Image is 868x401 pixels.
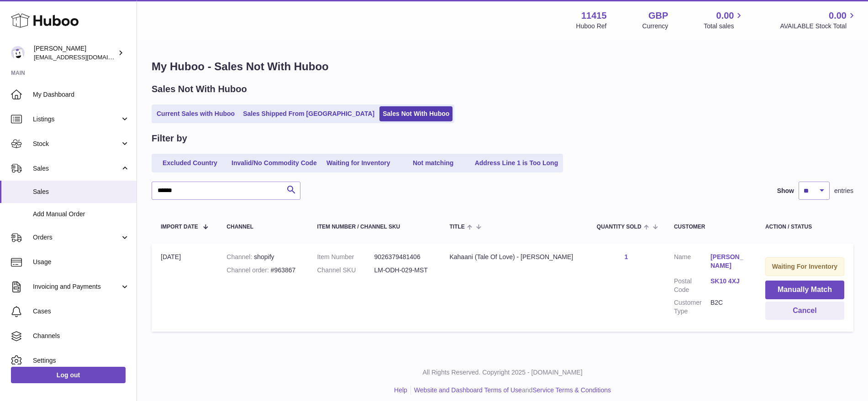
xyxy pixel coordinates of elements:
[226,266,271,274] strong: Channel order
[226,266,299,275] div: #963867
[152,59,853,74] h1: My Huboo - Sales Not With Huboo
[624,253,628,260] a: 1
[394,386,407,394] a: Help
[648,10,668,22] strong: GBP
[780,10,857,31] a: 0.00 AVAILABLE Stock Total
[33,307,130,316] span: Cases
[374,253,431,261] dd: 9026379481406
[33,164,120,173] span: Sales
[414,386,522,394] a: Website and Dashboard Terms of Use
[674,253,710,272] dt: Name
[780,22,857,31] span: AVAILABLE Stock Total
[765,302,844,320] button: Cancel
[777,187,794,195] label: Show
[772,263,837,270] strong: Waiting For Inventory
[226,253,299,261] div: shopify
[33,187,130,196] span: Sales
[152,132,187,145] h2: Filter by
[449,253,578,261] div: Kahaani (Tale Of Love) - [PERSON_NAME]
[33,210,130,219] span: Add Manual Order
[710,298,747,316] dd: B2C
[317,253,374,261] dt: Item Number
[226,253,254,260] strong: Channel
[710,277,747,286] a: SK10 4XJ
[11,46,25,60] img: care@shopmanto.uk
[317,224,431,230] div: Item Number / Channel SKU
[228,156,320,171] a: Invalid/No Commodity Code
[765,224,844,230] div: Action / Status
[33,115,120,124] span: Listings
[411,386,611,395] li: and
[765,281,844,299] button: Manually Match
[716,10,734,22] span: 0.00
[144,368,861,377] p: All Rights Reserved. Copyright 2025 - [DOMAIN_NAME]
[34,53,134,61] span: [EMAIL_ADDRESS][DOMAIN_NAME]
[161,224,198,230] span: Import date
[33,282,120,291] span: Invoicing and Payments
[33,332,130,340] span: Channels
[674,298,710,316] dt: Customer Type
[374,266,431,275] dd: LM-ODH-029-MST
[33,90,130,99] span: My Dashboard
[34,44,116,62] div: [PERSON_NAME]
[317,266,374,275] dt: Channel SKU
[33,140,120,148] span: Stock
[152,244,217,332] td: [DATE]
[704,10,744,31] a: 0.00 Total sales
[240,106,378,121] a: Sales Shipped From [GEOGRAPHIC_DATA]
[11,367,126,383] a: Log out
[581,10,607,22] strong: 11415
[152,83,247,95] h2: Sales Not With Huboo
[33,258,130,266] span: Usage
[322,156,395,171] a: Waiting for Inventory
[379,106,452,121] a: Sales Not With Huboo
[710,253,747,270] a: [PERSON_NAME]
[532,386,611,394] a: Service Terms & Conditions
[829,10,847,22] span: 0.00
[597,224,642,230] span: Quantity Sold
[449,224,464,230] span: Title
[153,156,226,171] a: Excluded Country
[642,22,668,31] div: Currency
[674,224,747,230] div: Customer
[226,224,299,230] div: Channel
[576,22,607,31] div: Huboo Ref
[674,277,710,294] dt: Postal Code
[834,187,853,195] span: entries
[704,22,744,31] span: Total sales
[153,106,238,121] a: Current Sales with Huboo
[33,356,130,365] span: Settings
[397,156,470,171] a: Not matching
[472,156,562,171] a: Address Line 1 is Too Long
[33,233,120,242] span: Orders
